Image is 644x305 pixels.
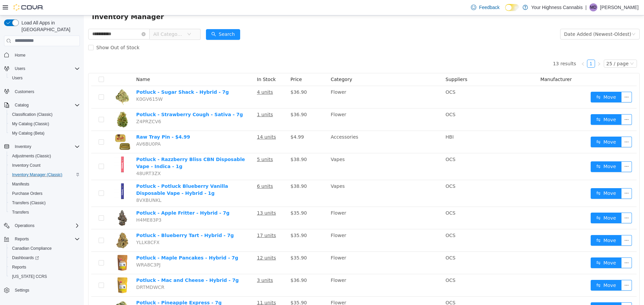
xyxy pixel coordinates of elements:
span: Purchase Orders [9,189,80,198]
button: icon: ellipsis [537,121,548,132]
button: Users [7,73,83,83]
span: Manufacturer [457,61,488,67]
button: Canadian Compliance [7,244,83,253]
u: 14 units [173,119,192,124]
a: Inventory Count [9,161,43,169]
button: icon: swapMove [507,146,538,157]
u: 3 units [173,262,189,268]
button: Reports [12,235,32,243]
span: $36.90 [207,74,223,79]
span: Category [247,61,268,67]
span: AV6BU0PA [52,126,77,131]
a: Potluck - Blueberry Tart - Hybrid - 7g [52,217,150,223]
a: [US_STATE] CCRS [9,273,50,281]
span: Operations [12,222,80,230]
u: 13 units [173,195,192,200]
a: Potluck - Apple Fritter - Hybrid - 7g [52,195,146,200]
a: Purchase Orders [9,189,45,198]
span: Adjustments (Classic) [9,152,80,160]
span: MD [590,3,597,11]
a: Adjustments (Classic) [9,152,54,160]
u: 12 units [173,240,192,245]
span: H4ME83P3 [52,202,78,207]
button: icon: ellipsis [537,242,548,253]
i: icon: close-circle [58,17,62,21]
span: Transfers (Classic) [12,200,46,206]
button: Users [12,65,28,73]
button: icon: ellipsis [537,76,548,87]
span: Reports [12,264,26,270]
span: My Catalog (Classic) [12,121,49,127]
td: Accessories [244,116,359,138]
a: My Catalog (Classic) [9,120,52,128]
span: My Catalog (Beta) [9,129,80,137]
span: Transfers [12,210,29,215]
a: Transfers (Classic) [9,199,48,207]
i: icon: left [497,47,501,51]
li: 13 results [469,44,492,52]
span: Manifests [12,181,29,187]
u: 1 units [173,96,189,102]
span: Catalog [15,102,29,108]
li: Previous Page [495,44,503,52]
u: 5 units [173,141,189,147]
li: 1 [503,44,511,52]
button: Customers [1,87,83,96]
span: Inventory Count [12,163,41,168]
span: $35.90 [207,195,223,200]
button: My Catalog (Classic) [7,119,83,129]
span: Reports [9,263,80,271]
span: Dashboards [12,255,39,260]
td: Flower [244,71,359,93]
i: icon: down [546,46,550,51]
button: icon: ellipsis [537,197,548,208]
button: icon: ellipsis [537,146,548,157]
span: OCS [362,285,372,290]
button: Manifests [7,179,83,189]
img: Raw Tray Pin - $4.99 hero shot [30,118,47,135]
button: Inventory Manager (Classic) [7,170,83,179]
a: Potluck - Mac and Cheese - Hybrid - 7g [52,262,155,268]
span: YLLK8CFX [52,224,76,230]
span: Home [12,51,80,59]
a: My Catalog (Beta) [9,129,47,137]
span: K0GV615W [52,81,79,86]
button: Inventory [1,142,83,151]
button: icon: ellipsis [537,264,548,275]
div: Maggie Doucet [589,3,597,11]
a: Manifests [9,180,32,188]
button: Inventory [12,143,34,151]
button: icon: swapMove [507,287,538,298]
span: Reports [12,235,80,243]
span: OCS [362,96,372,102]
a: Reports [9,263,29,271]
button: icon: ellipsis [537,220,548,230]
span: $35.90 [207,285,223,290]
span: Inventory [12,143,80,151]
span: Transfers [9,208,80,216]
a: Canadian Compliance [9,244,54,252]
a: Users [9,74,25,82]
u: 4 units [173,74,189,79]
button: icon: swapMove [507,99,538,109]
td: Flower [244,281,359,304]
span: Dark Mode [505,11,505,11]
u: 6 units [173,168,189,173]
input: Dark Mode [505,4,519,11]
span: In Stock [173,61,192,67]
img: Potluck - Maple Pancakes - Hybrid - 7g hero shot [30,239,47,256]
span: $38.90 [207,141,223,147]
button: icon: ellipsis [537,287,548,298]
p: | [585,3,587,11]
img: Cova [13,4,44,11]
span: Feedback [479,4,499,11]
span: OCS [362,240,372,245]
span: 8VXBUNKL [52,182,77,187]
button: Operations [12,222,37,230]
button: icon: ellipsis [537,173,548,183]
div: Date Added (Newest-Oldest) [480,14,547,24]
span: My Catalog (Beta) [12,131,45,136]
img: Potluck - Sugar Shack - Hybrid - 7g hero shot [30,73,47,90]
span: Classification (Classic) [12,112,53,117]
span: Inventory [15,144,31,149]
